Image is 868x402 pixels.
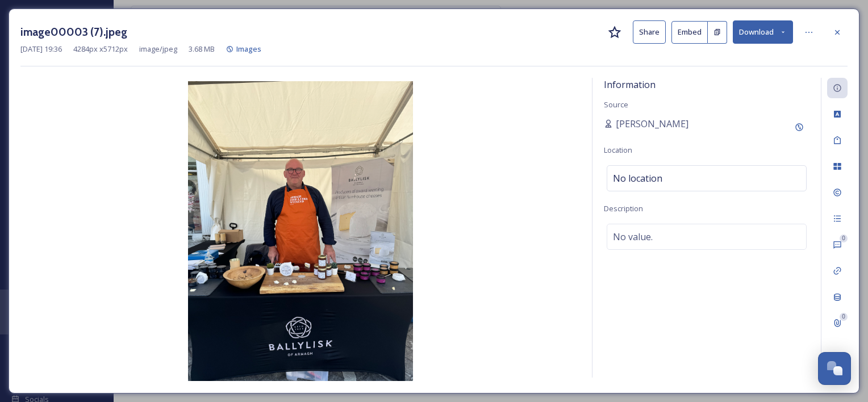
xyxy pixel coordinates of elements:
[20,81,581,381] img: image00003%20%287%29.jpeg
[139,44,177,55] span: image/jpeg
[20,44,62,55] span: [DATE] 19:36
[733,20,793,44] button: Download
[604,78,656,91] span: Information
[189,44,215,55] span: 3.68 MB
[818,352,851,385] button: Open Chat
[604,203,643,213] span: Description
[633,20,666,44] button: Share
[613,171,662,185] span: No location
[840,235,848,242] div: 0
[604,99,628,110] span: Source
[671,21,708,44] button: Embed
[20,24,127,40] h3: image00003 (7).jpeg
[73,44,128,55] span: 4284 px x 5712 px
[604,145,632,155] span: Location
[236,44,261,54] span: Images
[616,117,688,131] span: [PERSON_NAME]
[840,313,848,321] div: 0
[613,230,653,244] span: No value.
